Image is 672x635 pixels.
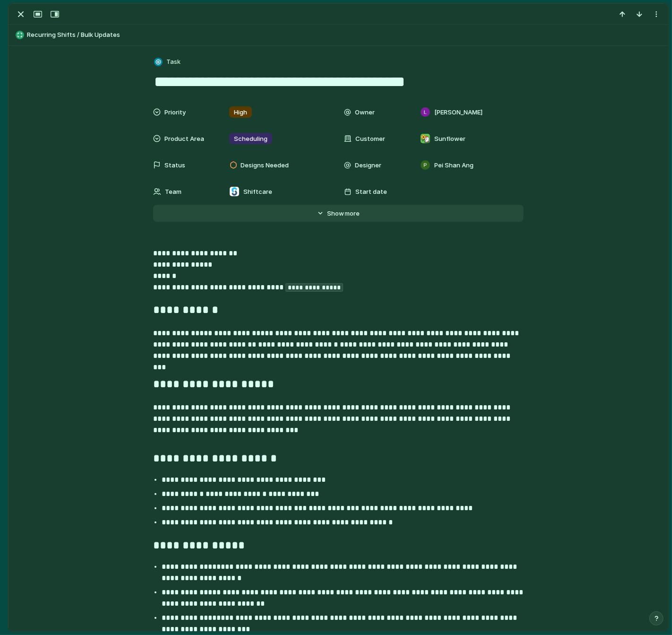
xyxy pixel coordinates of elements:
span: Customer [355,134,385,144]
span: Task [166,57,181,67]
span: Product Area [164,134,204,144]
span: Status [164,161,185,170]
button: Task [152,55,183,69]
span: Team [165,187,181,197]
button: Showmore [153,205,524,222]
span: Owner [355,108,375,117]
span: Sunflower [434,134,465,144]
span: Priority [164,108,186,117]
span: Pei Shan Ang [434,161,474,170]
span: [PERSON_NAME] [434,108,482,117]
button: Recurring Shifts / Bulk Updates [13,27,664,43]
span: Shiftcare [243,187,272,197]
span: High [234,108,247,117]
span: Scheduling [234,134,267,144]
span: Start date [355,187,387,197]
span: Show [327,209,345,218]
span: Designer [355,161,381,170]
span: Recurring Shifts / Bulk Updates [27,30,664,40]
span: Designs Needed [241,161,289,170]
span: more [345,209,360,218]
